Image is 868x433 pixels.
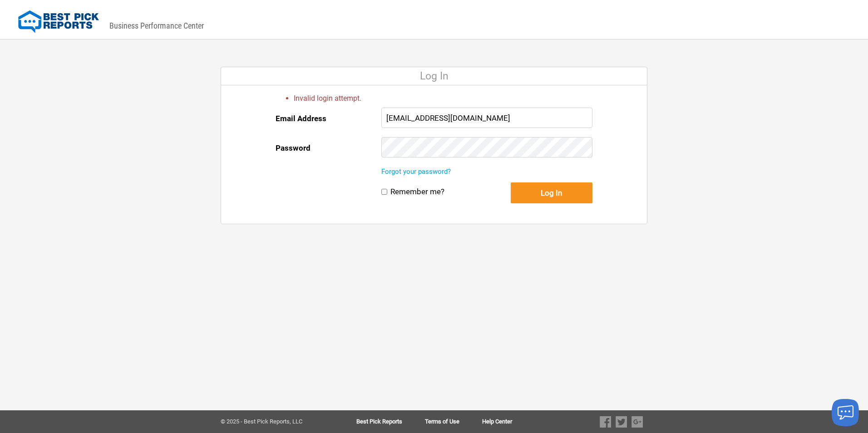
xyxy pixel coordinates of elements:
[356,418,425,425] a: Best Pick Reports
[276,137,311,159] label: Password
[832,399,859,426] button: Launch chat
[221,67,647,85] div: Log In
[390,187,444,197] label: Remember me?
[511,182,592,203] button: Log In
[294,93,592,103] li: Invalid login attempt.
[381,167,451,176] a: Forgot your password?
[18,10,99,33] img: Best Pick Reports Logo
[482,418,512,425] a: Help Center
[425,418,482,425] a: Terms of Use
[276,108,326,129] label: Email Address
[221,418,327,425] div: © 2025 - Best Pick Reports, LLC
